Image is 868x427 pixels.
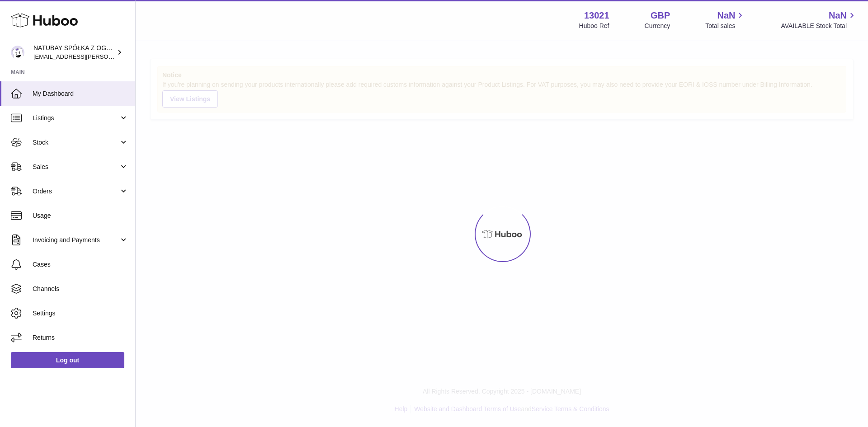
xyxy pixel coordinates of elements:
[781,9,857,30] a: NaN AVAILABLE Stock Total
[33,53,181,60] span: [EMAIL_ADDRESS][PERSON_NAME][DOMAIN_NAME]
[584,9,609,22] strong: 13021
[651,9,670,22] strong: GBP
[33,138,119,147] span: Stock
[33,309,128,318] span: Settings
[33,114,119,122] span: Listings
[33,333,128,342] span: Returns
[33,260,128,269] span: Cases
[33,236,119,244] span: Invoicing and Payments
[579,22,609,30] div: Huboo Ref
[33,187,119,196] span: Orders
[33,89,128,98] span: My Dashboard
[645,22,670,30] div: Currency
[11,46,24,59] img: kacper.antkowski@natubay.pl
[33,285,128,293] span: Channels
[705,22,745,30] span: Total sales
[705,9,745,30] a: NaN Total sales
[33,44,115,61] div: NATUBAY SPÓŁKA Z OGRANICZONĄ ODPOWIEDZIALNOŚCIĄ
[781,22,857,30] span: AVAILABLE Stock Total
[33,211,128,220] span: Usage
[33,163,119,171] span: Sales
[717,9,735,22] span: NaN
[11,352,124,368] a: Log out
[829,9,847,22] span: NaN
